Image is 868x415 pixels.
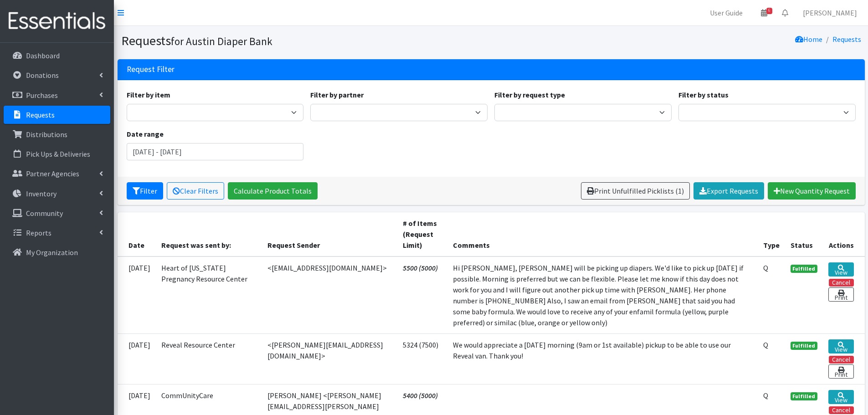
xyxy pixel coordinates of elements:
a: Distributions [4,125,110,143]
span: Fulfilled [791,265,818,273]
a: Export Requests [693,182,764,200]
td: [DATE] [118,333,156,384]
button: Cancel [829,279,854,287]
span: Fulfilled [791,392,818,400]
a: Partner Agencies [4,164,110,183]
td: <[PERSON_NAME][EMAIL_ADDRESS][DOMAIN_NAME]> [262,333,398,384]
a: Purchases [4,86,110,104]
label: Date range [127,128,164,139]
a: View [828,339,853,354]
span: 6 [766,8,772,14]
td: Hi [PERSON_NAME], [PERSON_NAME] will be picking up diapers. We'd like to pick up [DATE] if possib... [447,256,758,334]
td: Heart of [US_STATE] Pregnancy Resource Center [156,256,262,334]
td: 5324 (7500) [397,333,447,384]
p: Distributions [26,130,67,139]
a: Pick Ups & Deliveries [4,145,110,163]
a: My Organization [4,243,110,261]
p: Community [26,209,63,218]
td: Reveal Resource Center [156,333,262,384]
h3: Request Filter [127,65,175,74]
a: Home [795,35,822,44]
p: Inventory [26,189,56,198]
a: Inventory [4,184,110,203]
p: My Organization [26,248,78,257]
label: Filter by partner [310,89,364,100]
button: Cancel [829,356,854,364]
a: View [828,262,853,277]
a: Requests [4,106,110,124]
td: [DATE] [118,256,156,334]
td: 5500 (5000) [397,256,447,334]
th: Type [758,212,785,256]
a: Calculate Product Totals [228,182,318,200]
a: Print [828,287,853,302]
img: HumanEssentials [4,6,110,36]
p: Reports [26,228,51,237]
th: # of Items (Request Limit) [397,212,447,256]
a: [PERSON_NAME] [796,4,864,22]
a: Reports [4,224,110,242]
p: Partner Agencies [26,169,79,178]
p: Purchases [26,91,58,100]
a: Donations [4,66,110,84]
abbr: Quantity [763,340,768,349]
p: Requests [26,110,55,119]
abbr: Quantity [763,263,768,272]
th: Actions [823,212,864,256]
th: Request was sent by: [156,212,262,256]
a: Clear Filters [167,182,224,200]
td: <[EMAIL_ADDRESS][DOMAIN_NAME]> [262,256,398,334]
a: Requests [832,35,861,44]
a: 6 [754,4,775,22]
th: Request Sender [262,212,398,256]
th: Date [118,212,156,256]
a: Print Unfulfilled Picklists (1) [581,182,690,200]
label: Filter by item [127,89,170,100]
input: January 1, 2011 - December 31, 2011 [127,143,304,160]
a: Dashboard [4,46,110,65]
p: Donations [26,71,59,80]
abbr: Quantity [763,391,768,400]
button: Filter [127,182,163,200]
p: Dashboard [26,51,60,60]
a: Community [4,204,110,222]
a: Print [828,364,853,379]
label: Filter by status [678,89,729,100]
th: Status [785,212,823,256]
span: Fulfilled [791,342,818,350]
p: Pick Ups & Deliveries [26,149,90,159]
a: User Guide [703,4,750,22]
small: for Austin Diaper Bank [171,35,272,48]
button: Cancel [829,406,854,414]
label: Filter by request type [494,89,565,100]
th: Comments [447,212,758,256]
a: New Quantity Request [768,182,856,200]
a: View [828,390,853,404]
td: We would appreciate a [DATE] morning (9am or 1st available) pickup to be able to use our Reveal v... [447,333,758,384]
h1: Requests [121,33,488,49]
